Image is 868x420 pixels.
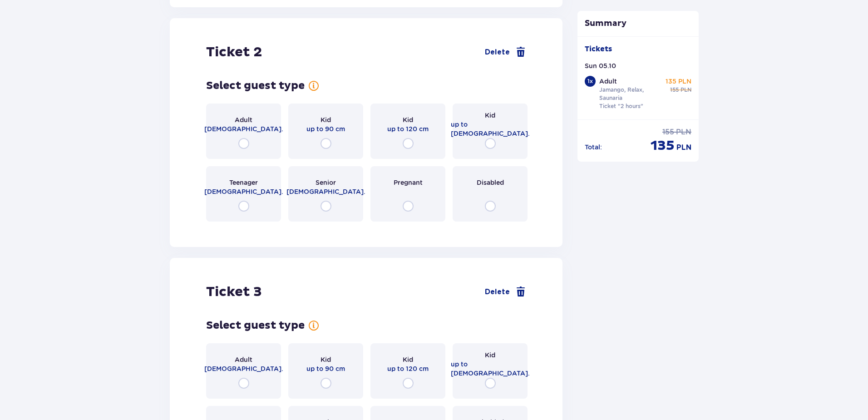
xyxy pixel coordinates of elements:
p: Kid [403,115,413,124]
a: Delete [485,47,526,58]
p: PLN [681,86,691,94]
p: Kid [321,115,331,124]
p: Adult [235,115,252,124]
p: up to 120 cm [387,364,429,373]
p: Tickets [585,44,612,54]
p: 155 [662,127,674,137]
p: up to 120 cm [387,124,429,133]
p: Ticket 3 [206,283,262,301]
p: Total : [585,143,602,152]
p: up to [DEMOGRAPHIC_DATA]. [451,360,530,378]
p: Senior [316,178,336,187]
p: Summary [577,18,699,29]
p: Pregnant [394,178,423,187]
p: up to 90 cm [306,364,345,373]
p: Adult [235,355,252,364]
p: [DEMOGRAPHIC_DATA]. [204,187,283,196]
p: 135 PLN [666,77,691,86]
p: Jamango, Relax, Saunaria [599,86,662,102]
span: Delete [485,47,510,57]
p: [DEMOGRAPHIC_DATA]. [204,364,283,373]
p: Sun 05.10 [585,61,616,70]
p: Kid [403,355,413,364]
p: Ticket "2 hours" [599,102,643,110]
p: Adult [599,77,617,86]
p: Select guest type [206,319,305,332]
p: [DEMOGRAPHIC_DATA]. [204,124,283,133]
p: Kid [485,111,495,120]
p: Kid [321,355,331,364]
div: 1 x [585,76,596,87]
p: PLN [676,143,691,153]
p: Teenager [229,178,258,187]
p: Kid [485,351,495,360]
p: up to 90 cm [306,124,345,133]
p: Select guest type [206,79,305,93]
p: PLN [676,127,691,137]
p: 135 [651,137,675,154]
p: Disabled [477,178,504,187]
p: [DEMOGRAPHIC_DATA]. [286,187,365,196]
p: 155 [670,86,679,94]
span: Delete [485,287,510,297]
p: Ticket 2 [206,44,262,61]
p: up to [DEMOGRAPHIC_DATA]. [451,120,530,138]
a: Delete [485,287,526,297]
